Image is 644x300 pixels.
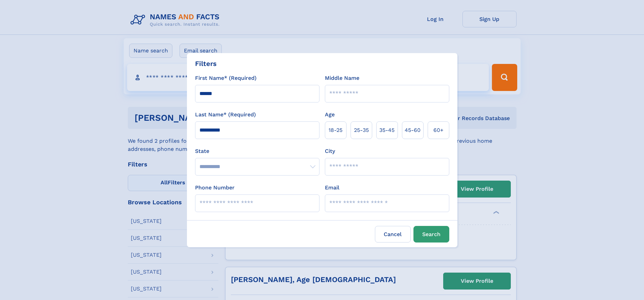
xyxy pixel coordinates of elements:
[433,126,444,134] span: 60+
[325,111,335,119] label: Age
[413,226,449,243] button: Search
[329,126,342,134] span: 18‑25
[195,74,257,82] label: First Name* (Required)
[325,147,335,155] label: City
[195,184,235,192] label: Phone Number
[405,126,421,134] span: 45‑60
[375,226,411,243] label: Cancel
[325,184,339,192] label: Email
[195,111,256,119] label: Last Name* (Required)
[195,59,217,69] div: Filters
[195,147,319,155] label: State
[354,126,369,134] span: 25‑35
[379,126,395,134] span: 35‑45
[325,74,359,82] label: Middle Name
